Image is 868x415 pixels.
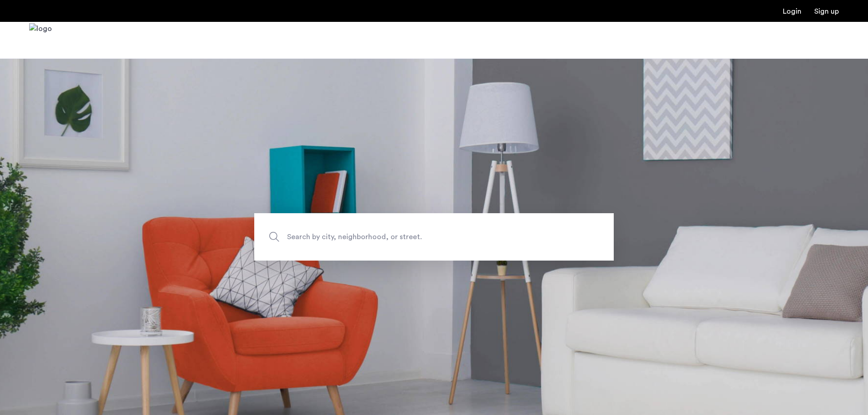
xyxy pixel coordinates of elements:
[29,23,52,57] a: Cazamio Logo
[254,213,614,261] input: Apartment Search
[783,8,801,15] a: Login
[814,8,839,15] a: Registration
[287,231,539,243] span: Search by city, neighborhood, or street.
[29,23,52,57] img: logo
